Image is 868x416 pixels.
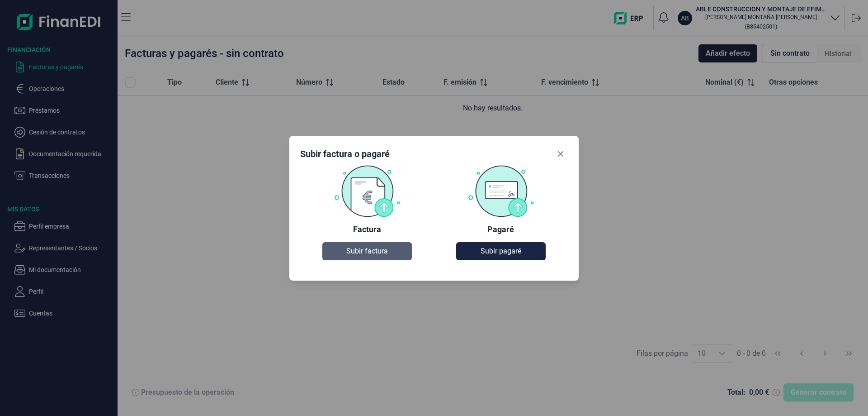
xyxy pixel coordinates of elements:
div: Factura [353,224,381,235]
button: Subir factura [322,242,411,260]
button: Subir pagaré [456,242,545,260]
span: Subir factura [346,246,388,257]
div: Pagaré [487,224,514,235]
div: Subir factura o pagaré [300,148,390,160]
img: Pagaré [467,165,534,217]
button: Close [553,147,568,161]
span: Subir pagaré [481,246,521,257]
img: Factura [334,165,401,217]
